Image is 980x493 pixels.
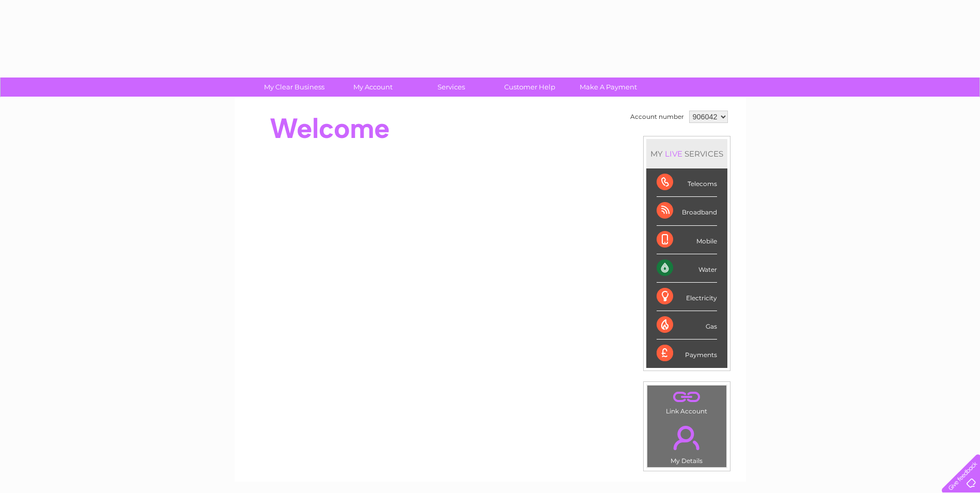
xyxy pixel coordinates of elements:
a: Customer Help [487,78,572,97]
td: Account number [628,108,687,126]
div: Telecoms [657,168,717,197]
div: Gas [657,311,717,340]
td: My Details [647,417,727,468]
a: My Account [330,78,415,97]
div: Broadband [657,197,717,225]
a: My Clear Business [252,78,337,97]
a: Services [409,78,494,97]
a: . [650,420,724,456]
div: MY SERVICES [646,139,727,168]
div: LIVE [663,149,685,159]
div: Mobile [657,226,717,254]
div: Electricity [657,283,717,311]
a: Make A Payment [566,78,651,97]
td: Link Account [647,385,727,418]
a: . [650,388,724,406]
div: Water [657,254,717,283]
div: Payments [657,340,717,367]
